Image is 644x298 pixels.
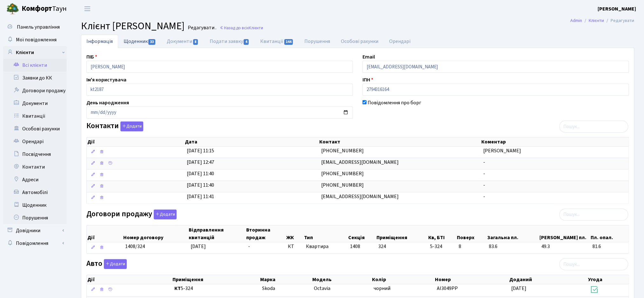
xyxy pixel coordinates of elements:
th: Пл. опал. [590,225,629,242]
label: День народження [86,99,129,107]
a: Квитанції [255,35,299,48]
label: Email [363,53,375,61]
label: ПІБ [86,53,97,61]
a: Документи [3,97,67,110]
span: 4 [244,39,249,45]
th: [PERSON_NAME] пл. [539,225,590,242]
th: Контакт [319,137,481,146]
a: Орендарі [384,35,416,48]
button: Авто [104,259,127,269]
span: [DATE] [191,243,206,250]
a: Мої повідомлення [3,33,67,46]
span: чорний [374,285,391,292]
a: Особові рахунки [336,35,384,48]
span: Клієнт [PERSON_NAME] [81,19,185,33]
th: Приміщення [172,275,260,284]
span: [DATE] [511,285,526,292]
a: Довідники [3,224,67,237]
a: Admin [571,17,582,24]
span: [PHONE_NUMBER] [321,147,364,154]
th: Дії [87,225,123,242]
span: 5-324 [174,285,257,292]
th: Колір [371,275,435,284]
input: Пошук... [559,258,628,270]
span: [DATE] 11:40 [187,182,214,189]
a: Документи [161,35,204,48]
a: Подати заявку [204,35,255,48]
small: Редагувати . [186,25,216,31]
span: 81.6 [593,243,626,250]
a: Щоденник [3,199,67,211]
span: Квартира [306,243,345,250]
span: Панель управління [17,24,60,31]
span: [EMAIL_ADDRESS][DOMAIN_NAME] [321,193,399,200]
label: Повідомлення про борг [368,99,421,107]
th: Дії [87,275,172,284]
a: Заявки до КК [3,72,67,84]
input: Пошук... [559,209,628,221]
button: Переключити навігацію [79,3,95,14]
a: Додати [152,208,177,219]
th: Секція [348,225,376,242]
button: Контакти [120,121,143,131]
input: Пошук... [559,121,628,133]
a: Особові рахунки [3,122,67,135]
span: - [483,182,485,189]
span: [PERSON_NAME] [483,147,521,154]
span: [DATE] 11:15 [187,147,214,154]
a: Додати [119,121,143,132]
img: logo.png [6,3,19,15]
a: [PERSON_NAME] [598,5,636,13]
label: Авто [86,259,127,269]
label: Ім'я користувача [86,76,126,84]
span: 49.3 [541,243,587,250]
span: 8 [193,39,198,45]
a: Орендарі [3,135,67,148]
span: [EMAIL_ADDRESS][DOMAIN_NAME] [321,159,399,166]
th: Поверх [456,225,487,242]
th: Тип [303,225,348,242]
th: Доданий [509,275,588,284]
span: - [483,193,485,200]
a: Повідомлення [3,237,67,250]
th: Приміщення [376,225,428,242]
th: Номер договору [123,225,188,242]
a: Клієнти [589,17,604,24]
label: Договори продажу [86,210,177,219]
a: Додати [102,258,127,269]
span: 1408 [350,243,360,250]
th: Загальна пл. [487,225,539,242]
span: 144 [284,39,293,45]
a: Контакти [3,161,67,173]
th: Угода [588,275,629,284]
span: [DATE] 11:40 [187,170,214,177]
th: Модель [312,275,371,284]
th: ЖК [286,225,304,242]
span: Клієнти [249,25,263,31]
a: Щоденник [118,35,161,48]
a: Договори продажу [3,84,67,97]
button: Договори продажу [154,210,177,219]
span: 5-324 [430,243,453,250]
a: Інформація [81,35,118,48]
th: Номер [435,275,509,284]
th: Марка [260,275,312,284]
span: 324 [378,243,386,250]
label: ІПН [363,76,373,84]
th: Кв, БТІ [428,225,456,242]
b: [PERSON_NAME] [598,5,636,12]
span: Мої повідомлення [16,36,57,43]
span: - [248,243,250,250]
th: Дії [87,137,184,146]
span: Skoda [262,285,275,292]
span: - [483,170,485,177]
span: AI3049PP [437,285,458,292]
a: Квитанції [3,110,67,122]
li: Редагувати [604,17,634,24]
th: Коментар [481,137,629,146]
a: Панель управління [3,21,67,33]
a: Автомобілі [3,186,67,199]
span: [DATE] 11:41 [187,193,214,200]
a: Назад до всіхКлієнти [220,25,263,31]
span: [PHONE_NUMBER] [321,182,364,189]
